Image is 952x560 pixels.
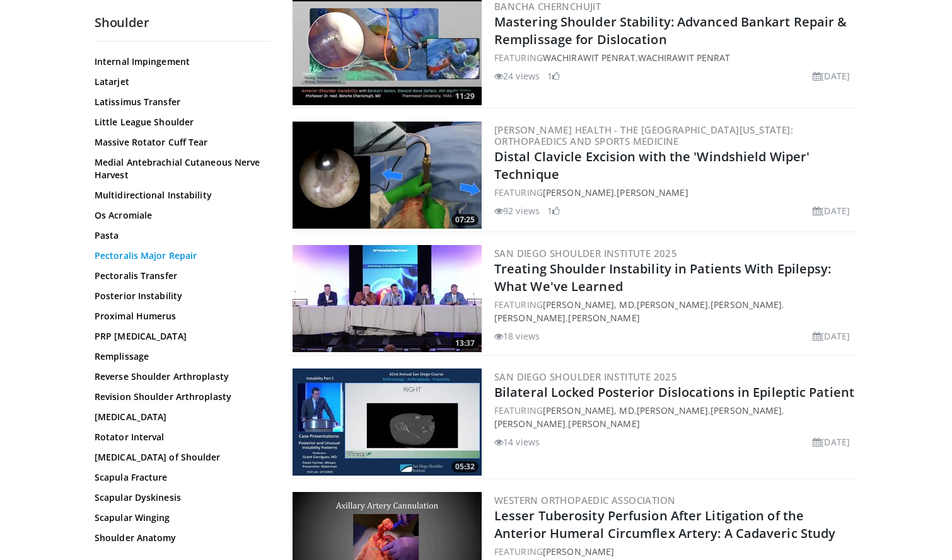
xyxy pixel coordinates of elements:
[494,329,540,343] li: 18 views
[95,491,265,504] a: Scapular Dyskinesis
[95,96,265,108] a: Latissimus Transfer
[711,299,782,311] a: [PERSON_NAME]
[494,260,832,295] a: Treating Shoulder Instability in Patients With Epilepsy: What We've Learned
[95,431,265,443] a: Rotator Interval
[813,69,850,83] li: [DATE]
[638,52,731,64] a: Wachirawit Penrat
[95,136,265,149] a: Massive Rotator Cuff Tear
[293,369,482,476] img: 62596bc6-63d7-4429-bb8d-708b1a4f69e0.300x170_q85_crop-smart_upscale.jpg
[494,123,793,147] a: [PERSON_NAME] Health - The [GEOGRAPHIC_DATA][US_STATE]: Orthopaedics and Sports Medicine
[95,451,265,464] a: [MEDICAL_DATA] of Shoulder
[95,411,265,423] a: [MEDICAL_DATA]
[95,14,271,31] h2: Shoulder
[95,330,265,343] a: PRP [MEDICAL_DATA]
[543,186,614,198] a: [PERSON_NAME]
[617,186,688,198] a: [PERSON_NAME]
[451,214,479,226] span: 07:25
[95,532,265,544] a: Shoulder Anatomy
[451,461,479,472] span: 05:32
[543,299,634,311] a: [PERSON_NAME], MD
[95,471,265,484] a: Scapula Fracture
[95,290,265,302] a: Posterior Instability
[95,76,265,88] a: Latarjet
[543,52,636,64] a: Wachirawit Penrat
[494,51,855,64] div: FEATURING ,
[543,404,634,416] a: [PERSON_NAME], MD
[494,384,854,401] a: Bilateral Locked Posterior Dislocations in Epileptic Patient
[813,204,850,217] li: [DATE]
[95,249,265,262] a: Pectoralis Major Repair
[494,186,855,199] div: FEATURING ,
[95,189,265,202] a: Multidirectional Instability
[95,350,265,363] a: Remplissage
[95,310,265,323] a: Proximal Humerus
[95,55,265,68] a: Internal Impingement
[813,435,850,449] li: [DATE]
[494,404,855,430] div: FEATURING , , , ,
[95,229,265,242] a: Pasta
[494,148,810,183] a: Distal Clavicle Excision with the 'Windshield Wiper' Technique
[494,204,540,217] li: 92 views
[637,404,708,416] a: [PERSON_NAME]
[494,312,566,324] a: [PERSON_NAME]
[95,116,265,129] a: Little League Shoulder
[293,245,482,352] a: 13:37
[95,209,265,222] a: Os Acromiale
[293,122,482,229] a: 07:25
[568,418,639,430] a: [PERSON_NAME]
[293,122,482,229] img: a7b75fd4-cde6-4697-a64c-761743312e1d.jpeg.300x170_q85_crop-smart_upscale.jpg
[547,69,560,83] li: 1
[494,13,847,48] a: Mastering Shoulder Stability: Advanced Bankart Repair & Remplissage for Dislocation
[293,369,482,476] a: 05:32
[451,91,479,102] span: 11:29
[95,391,265,403] a: Revision Shoulder Arthroplasty
[547,204,560,217] li: 1
[568,312,639,324] a: [PERSON_NAME]
[637,299,708,311] a: [PERSON_NAME]
[494,545,855,558] div: FEATURING
[494,418,566,430] a: [PERSON_NAME]
[543,546,614,557] a: [PERSON_NAME]
[451,338,479,349] span: 13:37
[494,247,677,260] a: San Diego Shoulder Institute 2025
[494,298,855,324] div: FEATURING , , , ,
[95,156,265,181] a: Medial Antebrachial Cutaneous Nerve Harvest
[494,507,835,542] a: Lesser Tuberosity Perfusion After Litigation of the Anterior Humeral Circumflex Artery: A Cadaver...
[813,329,850,343] li: [DATE]
[494,494,675,506] a: Western Orthopaedic Association
[95,370,265,383] a: Reverse Shoulder Arthroplasty
[494,435,540,449] li: 14 views
[494,370,677,383] a: San Diego Shoulder Institute 2025
[95,511,265,524] a: Scapular Winging
[95,270,265,282] a: Pectoralis Transfer
[293,245,482,352] img: c94281fe-92dc-4757-a228-7e308c7dd9b7.300x170_q85_crop-smart_upscale.jpg
[711,404,782,416] a: [PERSON_NAME]
[494,69,540,83] li: 24 views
